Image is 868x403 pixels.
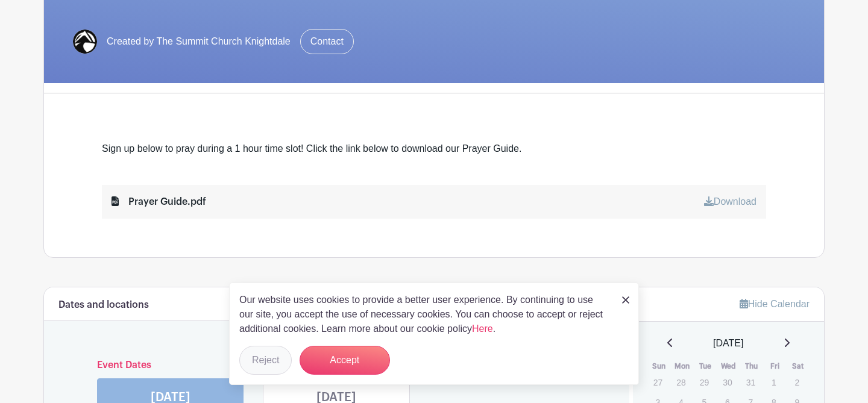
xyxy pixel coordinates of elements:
[717,360,740,372] th: Wed
[647,360,671,372] th: Sun
[694,360,717,372] th: Tue
[300,346,390,375] button: Accept
[107,34,291,49] span: Created by The Summit Church Knightdale
[694,373,714,392] p: 29
[740,360,764,372] th: Thu
[87,360,586,371] h6: Event Dates
[300,29,354,54] a: Contact
[239,346,292,375] button: Reject
[73,30,97,54] img: cCuR9PT-_400x400.jpg
[239,293,609,336] p: Our website uses cookies to provide a better user experience. By continuing to use our site, you ...
[763,360,787,372] th: Fri
[717,373,737,392] p: 30
[58,299,149,311] h6: Dates and locations
[112,195,206,209] div: Prayer Guide.pdf
[622,296,629,304] img: close_button-5f87c8562297e5c2d7936805f587ecaba9071eb48480494691a3f1689db116b3.svg
[787,360,810,372] th: Sat
[472,323,493,334] a: Here
[102,142,766,156] div: Sign up below to pray during a 1 hour time slot! Click the link below to download our Prayer Guide.
[648,373,668,392] p: 27
[713,336,743,351] span: [DATE]
[764,373,784,392] p: 1
[670,360,694,372] th: Mon
[741,373,761,392] p: 31
[740,299,810,309] a: Hide Calendar
[671,373,691,392] p: 28
[787,373,807,392] p: 2
[704,196,756,207] a: Download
